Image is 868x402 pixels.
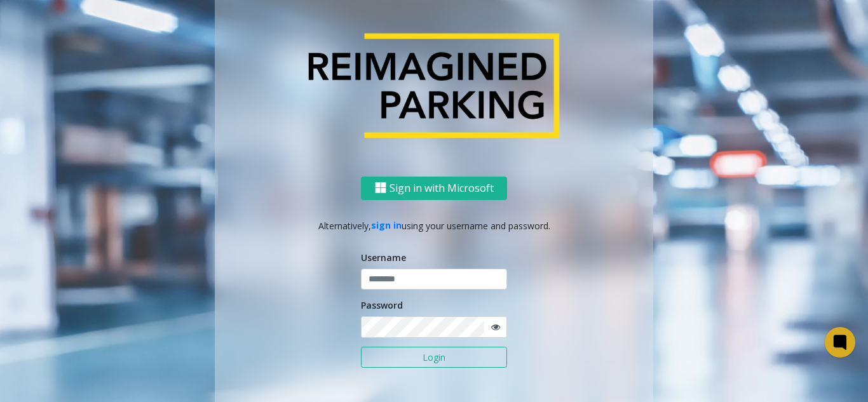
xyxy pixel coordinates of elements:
button: Login [361,347,507,368]
label: Username [361,251,406,264]
p: Alternatively, using your username and password. [227,218,641,232]
label: Password [361,298,403,312]
a: sign in [371,219,402,231]
button: Sign in with Microsoft [361,176,507,199]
